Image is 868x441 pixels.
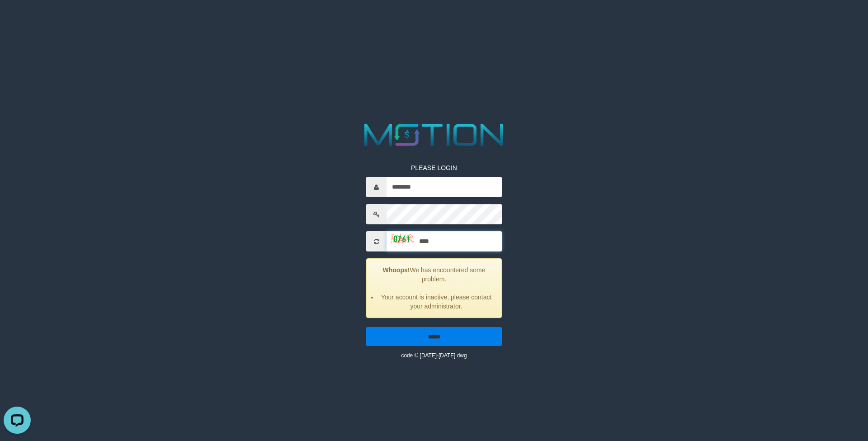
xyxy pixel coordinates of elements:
[4,4,31,31] button: Open LiveChat chat widget
[366,163,502,172] p: PLEASE LOGIN
[383,266,410,274] strong: Whoops!
[378,293,495,311] li: Your account is inactive, please contact your administrator.
[391,234,414,243] img: captcha
[401,352,467,359] small: code © [DATE]-[DATE] dwg
[358,120,510,150] img: MOTION_logo.png
[366,258,502,318] div: We has encountered some problem.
